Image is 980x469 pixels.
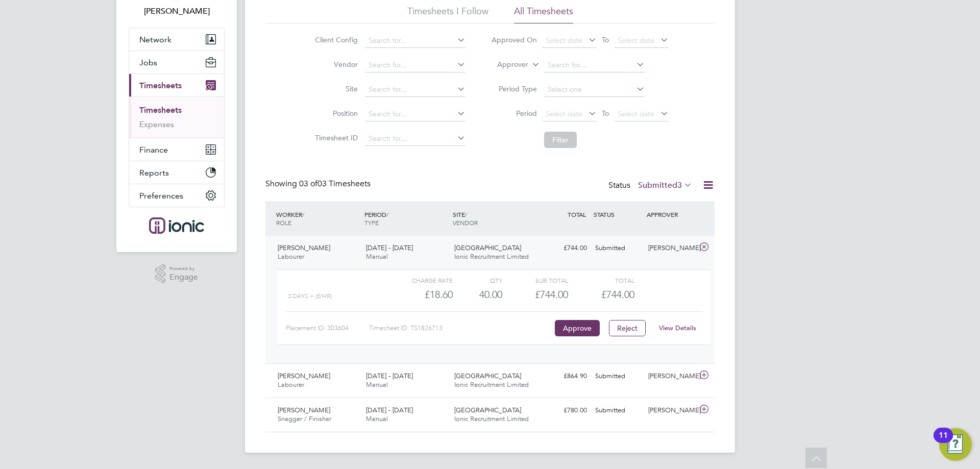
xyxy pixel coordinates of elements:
span: Ionic Recruitment Limited [454,252,529,261]
button: Reports [129,161,224,184]
span: Manual [366,380,388,389]
input: Search for... [365,107,465,121]
span: Manual [366,414,388,423]
div: APPROVER [644,205,697,224]
div: £18.60 [387,286,453,303]
span: 3 Days + (£/HR) [288,292,332,300]
span: Preferences [139,191,183,201]
span: 3 [677,180,682,190]
span: [GEOGRAPHIC_DATA] [454,406,521,414]
div: Submitted [591,240,644,257]
span: Labourer [278,380,304,389]
li: All Timesheets [514,5,573,23]
img: ionic-logo-retina.png [149,217,204,234]
label: Site [312,84,358,93]
span: Timesheets [139,81,182,90]
span: Ionic Recruitment Limited [454,380,529,389]
div: Sub Total [502,274,568,286]
span: Powered by [169,264,198,273]
div: Submitted [591,368,644,385]
a: Timesheets [139,105,182,115]
button: Preferences [129,184,224,207]
div: STATUS [591,205,644,224]
span: Select date [618,109,654,118]
div: WORKER [274,205,362,232]
div: [PERSON_NAME] [644,240,697,257]
a: View Details [659,324,696,332]
label: Vendor [312,60,358,69]
button: Network [129,28,224,51]
span: To [599,107,612,120]
input: Select one [544,83,645,97]
div: 40.00 [453,286,502,303]
div: 11 [939,435,948,449]
span: ROLE [276,218,291,227]
span: TYPE [364,218,379,227]
button: Timesheets [129,74,224,96]
label: Submitted [638,180,692,190]
span: Select date [618,36,654,45]
input: Search for... [365,83,465,97]
div: £744.00 [538,240,591,257]
span: Ionic Recruitment Limited [454,414,529,423]
div: £744.00 [502,286,568,303]
span: [DATE] - [DATE] [366,243,413,252]
div: [PERSON_NAME] [644,402,697,419]
button: Jobs [129,51,224,73]
span: £744.00 [601,288,634,301]
div: [PERSON_NAME] [644,368,697,385]
span: Manual [366,252,388,261]
div: Timesheet ID: TS1826713 [369,320,552,336]
a: Expenses [139,119,174,129]
div: SITE [450,205,538,232]
span: Reports [139,168,169,178]
span: [GEOGRAPHIC_DATA] [454,372,521,380]
span: 03 Timesheets [299,179,371,189]
div: Timesheets [129,96,224,138]
div: Charge rate [387,274,453,286]
span: 03 of [299,179,317,189]
input: Search for... [544,58,645,72]
span: Jobs [139,58,157,67]
li: Timesheets I Follow [407,5,488,23]
button: Approve [555,320,600,336]
label: Client Config [312,35,358,44]
button: Open Resource Center, 11 new notifications [939,428,972,461]
label: Position [312,109,358,118]
div: Placement ID: 303604 [286,320,369,336]
div: QTY [453,274,502,286]
span: Select date [546,109,582,118]
div: Submitted [591,402,644,419]
label: Timesheet ID [312,133,358,142]
label: Period [491,109,537,118]
span: / [465,210,467,218]
span: Network [139,35,171,44]
span: Laura Moody [129,5,225,17]
div: PERIOD [362,205,450,232]
input: Search for... [365,132,465,146]
div: Status [608,179,694,193]
span: [PERSON_NAME] [278,243,330,252]
button: Finance [129,138,224,161]
span: TOTAL [568,210,586,218]
span: Labourer [278,252,304,261]
span: / [386,210,388,218]
a: Powered byEngage [155,264,199,284]
span: Finance [139,145,168,155]
span: / [302,210,304,218]
span: [GEOGRAPHIC_DATA] [454,243,521,252]
label: Period Type [491,84,537,93]
span: [PERSON_NAME] [278,406,330,414]
div: Total [568,274,634,286]
label: Approver [482,60,528,70]
input: Search for... [365,58,465,72]
input: Search for... [365,34,465,48]
span: Select date [546,36,582,45]
span: Engage [169,273,198,282]
div: £780.00 [538,402,591,419]
span: [DATE] - [DATE] [366,372,413,380]
span: [PERSON_NAME] [278,372,330,380]
span: To [599,33,612,46]
span: Snagger / Finisher [278,414,331,423]
label: Approved On [491,35,537,44]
